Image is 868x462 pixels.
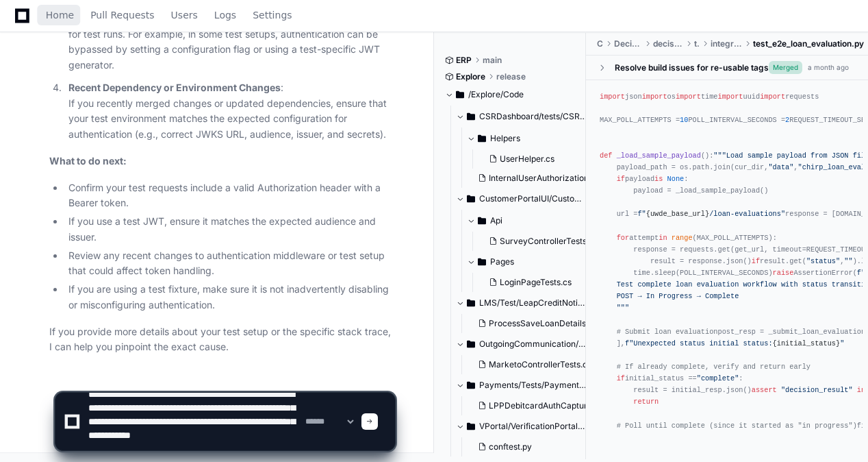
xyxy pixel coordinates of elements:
[479,111,587,122] span: CSRDashboard/tests/CSRDashboard.Tests
[672,234,693,242] span: range
[844,257,852,265] span: ""
[214,11,236,19] span: Logs
[456,71,485,82] span: Explore
[64,282,395,313] li: If you are using a test fixture, make sure it is not inadvertently disabling or misconfiguring au...
[472,314,589,333] button: ProcessSaveLoanDetailsTests.cs
[769,61,802,74] span: Merged
[597,38,603,49] span: Code
[467,336,475,352] svg: Directory
[600,93,625,101] span: import
[46,11,74,19] span: Home
[483,149,589,169] button: UserHelper.cs
[718,93,743,101] span: import
[49,324,395,356] p: If you provide more details about your test setup or the specific stack trace, I can help you pin...
[467,127,598,149] button: Helpers
[478,130,486,147] svg: Directory
[773,339,841,348] span: {initial_status}
[654,175,663,183] span: is
[456,55,472,66] span: ERP
[467,210,598,232] button: Api
[667,175,685,183] span: None
[64,248,395,280] li: Review any recent changes to authentication middleware or test setup that could affect token hand...
[659,234,667,242] span: in
[637,210,785,218] span: f" /loan-evaluations"
[490,256,514,267] span: Pages
[90,11,154,19] span: Pull Requests
[808,62,849,73] div: a month ago
[760,93,785,101] span: import
[806,257,840,265] span: "status"
[479,297,587,308] span: LMS/Test/LeapCreditNotifications.UnitTests/Services/IntegrationService
[483,55,502,66] span: main
[617,328,718,336] span: # Submit loan evaluation
[64,214,395,245] li: If you use a test JWT, ensure it matches the expected audience and issuer.
[768,163,793,171] span: "data"
[472,169,589,188] button: InternalUserAuthorizationHandlerTests.cs
[785,116,789,124] span: 2
[680,116,688,124] span: 10
[711,38,742,49] span: integration_tests
[752,257,760,265] span: if
[617,363,810,371] span: # If already complete, verify and return early
[676,93,701,101] span: import
[467,191,475,207] svg: Directory
[490,215,502,226] span: Api
[490,133,520,144] span: Helpers
[642,93,667,101] span: import
[483,273,589,292] button: LoginPageTests.cs
[456,188,587,210] button: CustomerPortalUI/CustomerPortalUI.Tests
[68,80,395,143] p: : If you recently merged changes or updated dependencies, ensure that your test environment match...
[64,180,395,212] li: Confirm your test requests include a valid Authorization header with a Bearer token.
[773,269,794,277] span: raise
[646,210,709,218] span: {uwde_base_url}
[456,86,464,103] svg: Directory
[615,62,769,73] div: Resolve build issues for re-usable tags
[467,251,598,273] button: Pages
[456,292,587,314] button: LMS/Test/LeapCreditNotifications.UnitTests/Services/IntegrationService
[489,318,617,329] span: ProcessSaveLoanDetailsTests.cs
[467,295,475,311] svg: Directory
[456,333,587,355] button: OutgoingCommunication/OutgoingCommunication.Tests/Controllers
[479,339,587,350] span: OutgoingCommunication/OutgoingCommunication.Tests/Controllers
[445,84,576,106] button: /Explore/Code
[753,38,864,49] span: test_e2e_loan_evaluation.py
[483,232,598,251] button: SurveyControllerTests.cs
[600,151,612,160] span: def
[614,38,642,49] span: DecisionEngine
[500,236,598,247] span: SurveyControllerTests.cs
[49,155,127,167] strong: What to do next:
[617,151,701,160] span: _load_sample_payload
[489,173,650,184] span: InternalUserAuthorizationHandlerTests.cs
[478,212,486,229] svg: Directory
[617,175,625,183] span: if
[68,82,281,93] strong: Recent Dependency or Environment Changes
[489,359,591,370] span: MarketoControllerTests.cs
[479,193,587,204] span: CustomerPortalUI/CustomerPortalUI.Tests
[500,154,554,165] span: UserHelper.cs
[456,106,587,127] button: CSRDashboard/tests/CSRDashboard.Tests
[171,11,198,19] span: Users
[625,339,844,348] span: f"Unexpected status initial status: "
[478,254,486,270] svg: Directory
[467,108,475,125] svg: Directory
[500,277,572,288] span: LoginPageTests.cs
[694,38,700,49] span: tests
[496,71,526,82] span: release
[472,355,589,374] button: MarketoControllerTests.cs
[653,38,682,49] span: decision-engine
[617,234,629,242] span: for
[468,89,524,100] span: /Explore/Code
[253,11,292,19] span: Settings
